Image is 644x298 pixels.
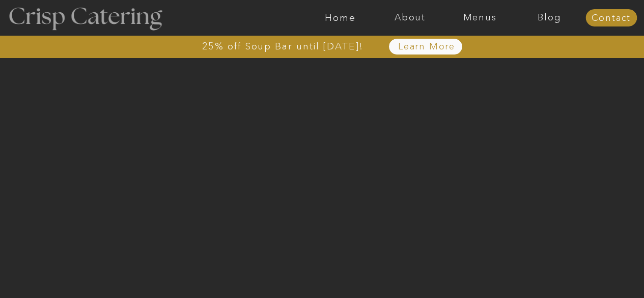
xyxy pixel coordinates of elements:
[585,13,637,23] a: Contact
[375,13,445,23] a: About
[305,13,375,23] a: Home
[445,13,515,23] a: Menus
[165,41,400,51] a: 25% off Soup Bar until [DATE]!
[375,42,479,52] a: Learn More
[515,13,584,23] a: Blog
